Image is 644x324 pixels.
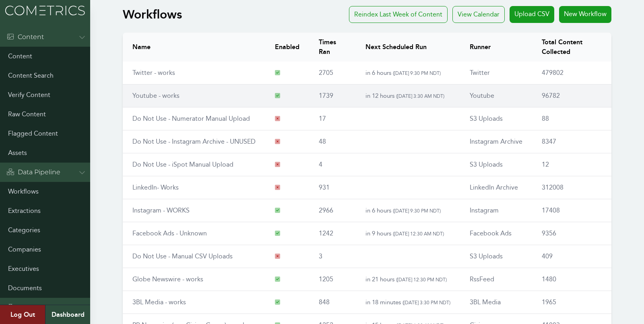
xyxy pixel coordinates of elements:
td: Facebook Ads [460,222,532,245]
td: Youtube [460,85,532,107]
td: Instagram [460,199,532,222]
td: S3 Uploads [460,153,532,176]
div: View Calendar [452,6,505,23]
a: LinkedIn- Works [132,184,179,191]
span: ( [DATE] 3:30 AM NDT ) [396,93,444,99]
h1: Workflows [123,7,182,22]
td: 96782 [532,85,611,107]
p: in 9 hours [365,229,450,238]
span: ( [DATE] 3:30 PM NDT ) [402,299,450,305]
div: Admin [6,303,39,312]
p: in 18 minutes [365,297,450,307]
td: 312008 [532,176,611,199]
a: Twitter - works [132,69,175,76]
div: Data Pipeline [6,167,60,177]
td: S3 Uploads [460,245,532,268]
td: Twitter [460,62,532,85]
a: New Workflow [559,6,611,23]
td: 88 [532,107,611,130]
td: Instagram Archive [460,130,532,153]
td: 17 [309,107,355,130]
div: Content [6,32,44,42]
th: Next Scheduled Run [356,33,460,62]
td: 848 [309,291,355,314]
th: Times Ran [309,33,355,62]
td: 4 [309,153,355,176]
td: 1480 [532,268,611,291]
td: 8347 [532,130,611,153]
td: 2705 [309,62,355,85]
span: ( [DATE] 12:30 AM NDT ) [393,231,444,237]
a: Do Not Use - Manual CSV Uploads [132,252,233,260]
a: Globe Newswire - works [132,275,203,283]
th: Name [123,33,265,62]
td: S3 Uploads [460,107,532,130]
td: LinkedIn Archive [460,176,532,199]
td: 9356 [532,222,611,245]
td: 479802 [532,62,611,85]
p: in 21 hours [365,274,450,284]
td: 2966 [309,199,355,222]
td: 409 [532,245,611,268]
a: Reindex Last Week of Content [349,6,448,23]
td: 931 [309,176,355,199]
span: ( [DATE] 12:30 PM NDT ) [396,277,447,283]
td: 1205 [309,268,355,291]
a: Do Not Use - iSpot Manual Upload [132,161,233,168]
td: 17408 [532,199,611,222]
a: Do Not Use - Numerator Manual Upload [132,115,250,122]
p: in 12 hours [365,91,450,101]
a: Instagram - WORKS [132,206,190,214]
td: RssFeed [460,268,532,291]
a: Facebook Ads - Unknown [132,229,207,237]
td: 48 [309,130,355,153]
td: 3BL Media [460,291,532,314]
td: 1965 [532,291,611,314]
p: in 6 hours [365,68,450,78]
a: Upload CSV [510,6,554,23]
td: 3 [309,245,355,268]
a: Do Not Use - Instagram Archive - UNUSED [132,138,256,145]
td: 1242 [309,222,355,245]
th: Total Content Collected [532,33,611,62]
a: Youtube - works [132,92,180,99]
th: Runner [460,33,532,62]
span: ( [DATE] 9:30 PM NDT ) [393,208,441,214]
p: in 6 hours [365,206,450,215]
a: Dashboard [45,305,90,324]
span: ( [DATE] 9:30 PM NDT ) [393,70,441,76]
td: 1739 [309,85,355,107]
th: Enabled [265,33,309,62]
td: 12 [532,153,611,176]
a: 3BL Media - works [132,298,186,306]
